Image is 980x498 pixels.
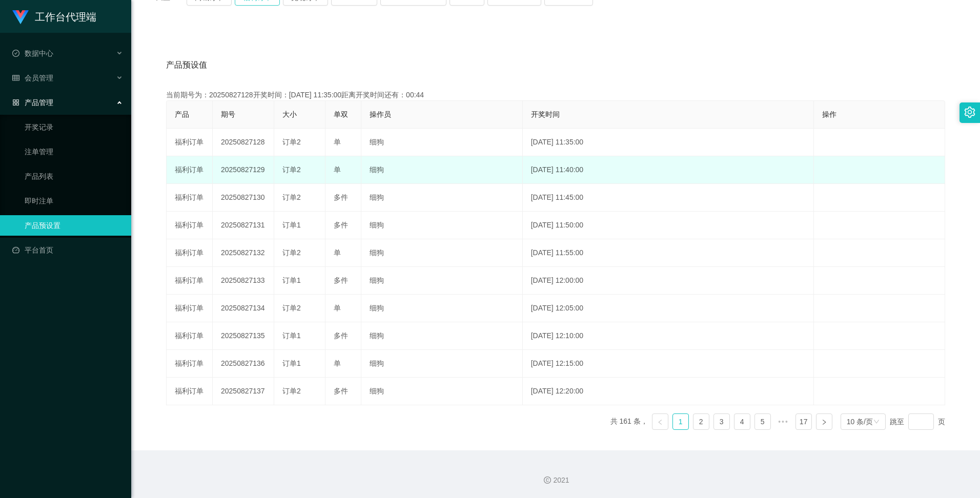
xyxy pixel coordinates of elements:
span: 多件 [334,193,348,201]
td: 福利订单 [167,295,213,322]
span: 订单1 [282,276,301,284]
li: 2 [693,413,709,430]
i: 图标: down [873,419,880,426]
td: [DATE] 12:15:00 [523,350,814,378]
a: 3 [714,414,729,429]
td: 细狗 [361,378,523,405]
span: 多件 [334,276,348,284]
td: 细狗 [361,212,523,239]
td: 福利订单 [167,129,213,156]
td: [DATE] 12:05:00 [523,295,814,322]
td: 福利订单 [167,350,213,378]
i: 图标: appstore-o [12,99,19,106]
td: 细狗 [361,184,523,212]
div: 当前期号为：20250827128开奖时间：[DATE] 11:35:00距离开奖时间还有：00:44 [166,90,945,100]
span: 多件 [334,221,348,229]
span: 订单1 [282,359,301,367]
td: 福利订单 [167,378,213,405]
td: 20250827128 [213,129,274,156]
span: 会员管理 [12,74,53,82]
td: 福利订单 [167,184,213,212]
span: 订单2 [282,193,301,201]
td: [DATE] 11:50:00 [523,212,814,239]
span: 期号 [221,110,235,118]
span: 单 [334,248,341,257]
td: 福利订单 [167,239,213,267]
span: 单 [334,165,341,174]
i: 图标: table [12,74,19,81]
i: 图标: left [657,419,663,425]
span: 订单2 [282,304,301,312]
li: 向后 5 页 [775,413,791,430]
a: 产品列表 [25,166,123,186]
span: 订单1 [282,221,301,229]
span: 产品 [175,110,189,118]
i: 图标: setting [964,107,975,118]
i: 图标: copyright [544,476,551,484]
li: 5 [754,413,771,430]
td: [DATE] 12:20:00 [523,378,814,405]
a: 5 [755,414,770,429]
span: 单 [334,304,341,312]
li: 17 [795,413,812,430]
span: 数据中心 [12,49,53,57]
i: 图标: check-circle-o [12,50,19,57]
span: ••• [775,413,791,430]
li: 上一页 [652,413,668,430]
span: 多件 [334,387,348,395]
td: [DATE] 11:55:00 [523,239,814,267]
a: 2 [693,414,709,429]
span: 订单2 [282,248,301,257]
td: 细狗 [361,239,523,267]
td: 细狗 [361,295,523,322]
td: 福利订单 [167,212,213,239]
span: 产品预设值 [166,59,207,71]
a: 4 [734,414,750,429]
td: 20250827132 [213,239,274,267]
td: 细狗 [361,267,523,295]
td: 细狗 [361,156,523,184]
li: 1 [672,413,689,430]
a: 产品预设置 [25,215,123,236]
td: 20250827133 [213,267,274,295]
td: 20250827131 [213,212,274,239]
li: 下一页 [816,413,832,430]
span: 产品管理 [12,98,53,107]
span: 订单2 [282,165,301,174]
li: 共 161 条， [610,413,648,430]
td: 20250827135 [213,322,274,350]
span: 订单2 [282,138,301,146]
td: 细狗 [361,129,523,156]
h1: 工作台代理端 [35,1,96,33]
span: 多件 [334,331,348,340]
a: 开奖记录 [25,117,123,137]
td: [DATE] 11:40:00 [523,156,814,184]
div: 10 条/页 [847,414,873,429]
span: 单双 [334,110,348,118]
img: logo.9652507e.png [12,10,29,25]
span: 单 [334,138,341,146]
li: 3 [713,413,730,430]
td: 细狗 [361,350,523,378]
td: [DATE] 11:35:00 [523,129,814,156]
a: 工作台代理端 [12,12,96,20]
span: 大小 [282,110,297,118]
a: 17 [796,414,811,429]
td: 福利订单 [167,156,213,184]
div: 2021 [139,475,972,486]
span: 操作员 [370,110,391,118]
td: [DATE] 12:00:00 [523,267,814,295]
td: 福利订单 [167,322,213,350]
td: [DATE] 11:45:00 [523,184,814,212]
td: 福利订单 [167,267,213,295]
td: 20250827129 [213,156,274,184]
td: 细狗 [361,322,523,350]
i: 图标: right [821,419,827,425]
div: 跳至 页 [890,413,945,430]
span: 开奖时间 [531,110,560,118]
span: 订单2 [282,387,301,395]
span: 单 [334,359,341,367]
td: 20250827136 [213,350,274,378]
a: 即时注单 [25,191,123,211]
li: 4 [734,413,750,430]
